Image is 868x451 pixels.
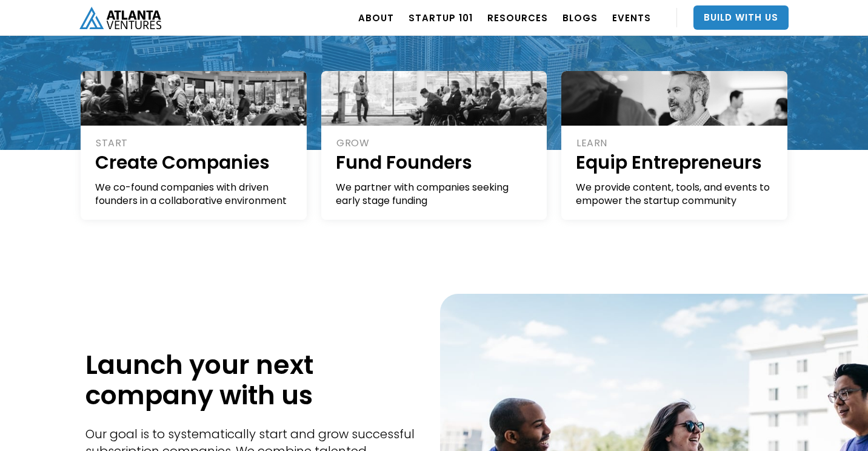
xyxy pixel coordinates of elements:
a: GROWFund FoundersWe partner with companies seeking early stage funding [321,71,547,220]
h1: Launch your next company with us [85,350,422,410]
a: Build With Us [693,5,789,30]
a: Startup 101 [409,1,473,35]
div: START [96,137,293,150]
div: Raise Capital → [336,208,420,220]
div: LEARN [576,137,774,150]
a: EVENTS [612,1,651,35]
a: ABOUT [358,1,394,35]
a: BLOGS [563,1,598,35]
h1: Create Companies [95,150,293,175]
div: We co-found companies with driven founders in a collaborative environment [95,181,293,208]
div: We partner with companies seeking early stage funding [336,181,534,208]
div: Create a Company → [95,208,210,220]
a: RESOURCES [487,1,548,35]
a: LEARNEquip EntrepreneursWe provide content, tools, and events to empower the startup community [561,71,787,220]
div: GROW [336,137,534,150]
a: STARTCreate CompaniesWe co-found companies with driven founders in a collaborative environment [81,71,307,220]
div: We provide content, tools, and events to empower the startup community [576,181,774,208]
h1: Fund Founders [336,150,534,175]
h1: Equip Entrepreneurs [576,150,774,175]
div: Access our Resources → [576,208,707,220]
